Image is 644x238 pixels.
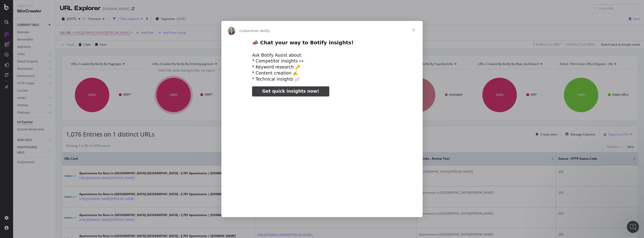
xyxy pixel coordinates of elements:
div: Ask Botify Assist about: * Competitor insights 👀 * Keyword research 🔑 * Content creation ✍️ * Tec... [252,52,392,82]
img: Profile image for Colleen [227,27,235,35]
span: Get quick insights now! [262,89,319,94]
a: Get quick insights now! [252,86,329,96]
span: from Botify [252,29,270,33]
h2: 📣 Chat your way to Botify insights! [252,39,392,49]
video: Play video [217,101,427,206]
span: Colleen [239,29,252,33]
span: Close [405,21,423,39]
